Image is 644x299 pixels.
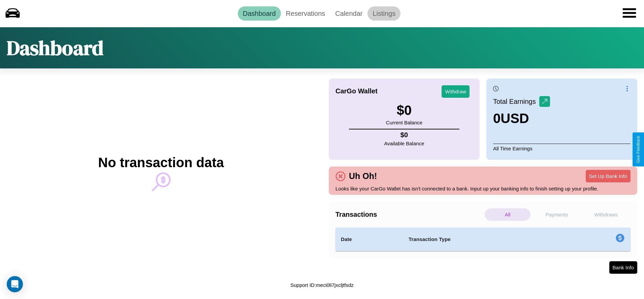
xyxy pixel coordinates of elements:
[335,87,378,95] h4: CarGo Wallet
[583,208,629,221] p: Withdraws
[238,6,281,21] a: Dashboard
[335,211,483,218] h4: Transactions
[281,6,330,21] a: Reservations
[335,228,631,251] table: simple table
[330,6,367,21] a: Calendar
[493,144,631,153] p: All Time Earnings
[346,171,380,181] h4: Uh Oh!
[636,136,641,163] div: Give Feedback
[384,131,424,139] h4: $ 0
[335,184,631,193] p: Looks like your CarGo Wallet has isn't connected to a bank. Input up your banking info to finish ...
[534,208,580,221] p: Payments
[367,6,400,21] a: Listings
[341,235,398,243] h4: Date
[586,170,631,182] button: Set Up Bank Info
[98,155,224,170] h2: No transaction data
[485,208,530,221] p: All
[409,235,561,243] h4: Transaction Type
[290,280,354,290] p: Support ID: meci0li7jxcljtfsdz
[493,95,539,108] p: Total Earnings
[386,118,422,127] p: Current Balance
[384,139,424,148] p: Available Balance
[386,103,422,118] h3: $ 0
[7,276,23,292] div: Open Intercom Messenger
[7,34,103,62] h1: Dashboard
[609,261,637,274] button: Bank Info
[493,111,550,126] h3: 0 USD
[442,85,470,98] button: Withdraw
